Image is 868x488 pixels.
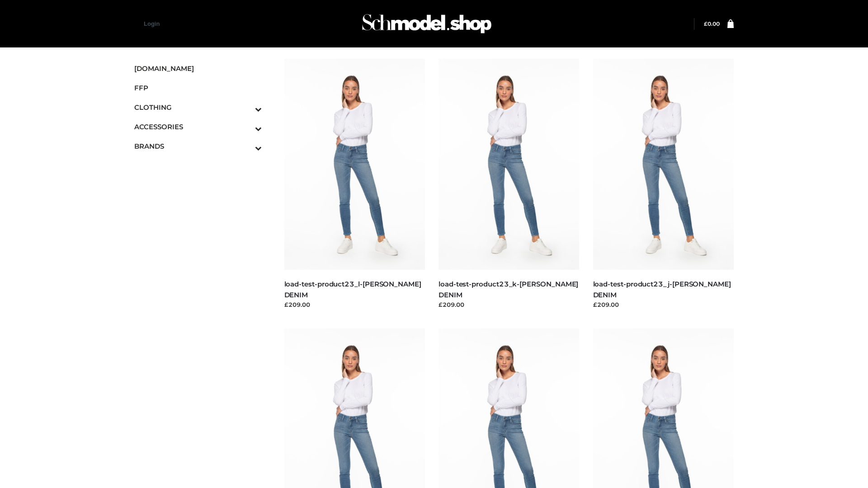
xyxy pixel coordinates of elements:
span: ACCESSORIES [134,122,262,132]
div: £209.00 [439,300,580,309]
a: £0.00 [704,20,720,27]
a: Login [144,20,160,27]
a: [DOMAIN_NAME] [134,59,262,78]
a: load-test-product23_j-[PERSON_NAME] DENIM [593,280,731,299]
button: Toggle Submenu [230,117,262,136]
a: load-test-product23_k-[PERSON_NAME] DENIM [439,280,578,299]
button: Toggle Submenu [230,136,262,156]
div: £209.00 [593,300,734,309]
a: CLOTHINGToggle Submenu [134,98,262,117]
span: BRANDS [134,141,262,151]
a: load-test-product23_l-[PERSON_NAME] DENIM [284,280,421,299]
span: £ [704,20,708,27]
span: CLOTHING [134,102,262,113]
bdi: 0.00 [704,20,720,27]
a: FFP [134,78,262,98]
a: ACCESSORIESToggle Submenu [134,117,262,136]
span: [DOMAIN_NAME] [134,63,262,74]
button: Toggle Submenu [230,98,262,117]
a: BRANDSToggle Submenu [134,136,262,156]
div: £209.00 [284,300,425,309]
span: FFP [134,83,262,93]
img: Schmodel Admin 964 [359,6,495,42]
